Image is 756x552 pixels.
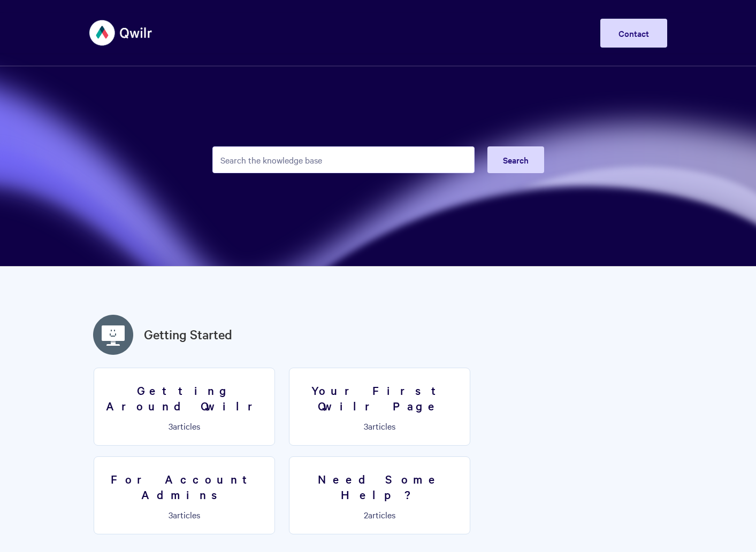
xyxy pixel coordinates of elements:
h3: Need Some Help? [296,471,463,502]
h3: Your First Qwilr Page [296,383,463,413]
span: 2 [364,509,368,520]
p: articles [101,421,268,431]
h3: For Account Admins [101,471,268,502]
a: For Account Admins 3articles [94,456,275,534]
button: Search [487,146,544,173]
a: Contact [600,19,667,48]
a: Getting Started [144,325,232,344]
p: articles [296,510,463,519]
span: 3 [169,420,173,432]
img: Qwilr Help Center [89,13,153,53]
input: Search the knowledge base [212,146,475,173]
p: articles [296,421,463,431]
a: Getting Around Qwilr 3articles [94,368,275,446]
h3: Getting Around Qwilr [101,383,268,413]
span: Search [503,154,529,166]
p: articles [101,510,268,519]
a: Your First Qwilr Page 3articles [289,368,470,446]
span: 3 [169,509,173,520]
a: Need Some Help? 2articles [289,456,470,534]
span: 3 [364,420,368,432]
